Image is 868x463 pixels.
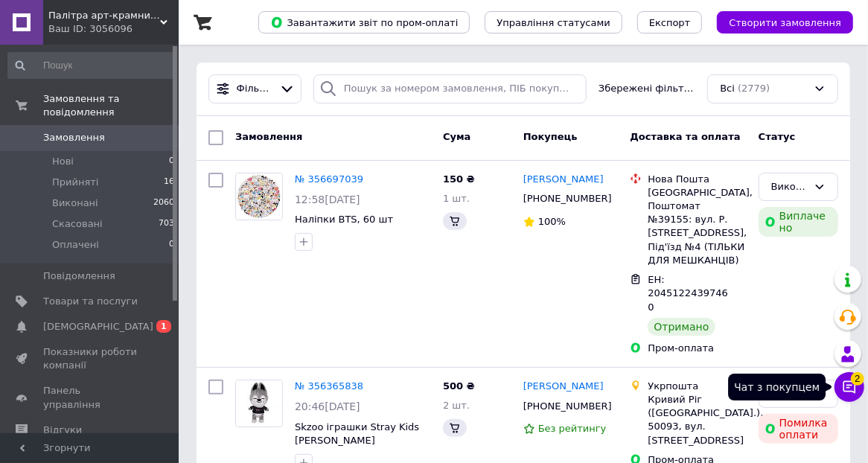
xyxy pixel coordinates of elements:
[648,173,746,186] div: Нова Пошта
[164,176,174,189] span: 16
[235,131,302,142] span: Замовлення
[43,345,138,372] span: Показники роботи компанії
[729,17,841,28] span: Створити замовлення
[43,295,138,308] span: Товари та послуги
[236,380,282,427] img: Фото товару
[728,374,826,400] div: Чат з покупцем
[43,320,153,333] span: [DEMOGRAPHIC_DATA]
[295,173,363,185] a: № 356697039
[443,173,475,185] span: 150 ₴
[443,380,475,392] span: 500 ₴
[702,16,853,28] a: Створити замовлення
[648,186,746,267] div: [GEOGRAPHIC_DATA], Поштомат №39155: вул. Р. [STREET_ADDRESS], Під'їзд №4 (ТІЛЬКИ ДЛЯ МЕШКАНЦІВ)
[295,214,393,225] a: Наліпки BTS, 60 шт
[771,179,808,195] div: Виконано
[520,397,607,416] div: [PHONE_NUMBER]
[52,238,99,252] span: Оплачені
[48,22,179,36] div: Ваш ID: 3056096
[295,194,360,205] span: 12:58[DATE]
[717,11,853,33] button: Створити замовлення
[523,380,604,394] a: [PERSON_NAME]
[599,82,695,96] span: Збережені фільтри:
[520,189,607,208] div: [PHONE_NUMBER]
[52,217,103,231] span: Скасовані
[835,372,864,402] button: Чат з покупцем2
[43,269,115,283] span: Повідомлення
[258,11,470,33] button: Завантажити звіт по пром-оплаті
[52,197,98,210] span: Виконані
[538,216,566,227] span: 100%
[52,155,74,168] span: Нові
[648,380,746,393] div: Укрпошта
[738,83,770,94] span: (2779)
[443,400,470,411] span: 2 шт.
[630,131,740,142] span: Доставка та оплата
[313,74,587,103] input: Пошук за номером замовлення, ПІБ покупця, номером телефону, Email, номером накладної
[648,318,715,336] div: Отримано
[48,9,160,22] span: Палітра арт-крамниця
[236,173,282,220] img: Фото товару
[759,131,796,142] span: Статус
[7,52,176,79] input: Пошук
[443,193,470,204] span: 1 шт.
[443,131,470,142] span: Cума
[485,11,622,33] button: Управління статусами
[648,274,728,313] span: ЕН: 20451224397460
[720,82,735,96] span: Всі
[295,380,363,392] a: № 356365838
[538,423,607,434] span: Без рейтингу
[637,11,703,33] button: Експорт
[169,238,174,252] span: 0
[235,380,283,427] a: Фото товару
[523,173,604,187] a: [PERSON_NAME]
[497,17,610,28] span: Управління статусами
[759,207,838,237] div: Виплачено
[648,342,746,355] div: Пром-оплата
[153,197,174,210] span: 2060
[156,320,171,333] span: 1
[43,92,179,119] span: Замовлення та повідомлення
[43,131,105,144] span: Замовлення
[237,82,274,96] span: Фільтри
[648,393,746,447] div: Кривий Ріг ([GEOGRAPHIC_DATA].), 50093, вул. [STREET_ADDRESS]
[43,384,138,411] span: Панель управління
[235,173,283,220] a: Фото товару
[759,414,838,444] div: Помилка оплати
[295,421,419,447] a: Skzoo іграшки Stray Kids [PERSON_NAME]
[851,372,864,386] span: 2
[159,217,174,231] span: 703
[295,400,360,412] span: 20:46[DATE]
[52,176,98,189] span: Прийняті
[270,16,458,29] span: Завантажити звіт по пром-оплаті
[43,424,82,437] span: Відгуки
[523,131,578,142] span: Покупець
[169,155,174,168] span: 0
[649,17,691,28] span: Експорт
